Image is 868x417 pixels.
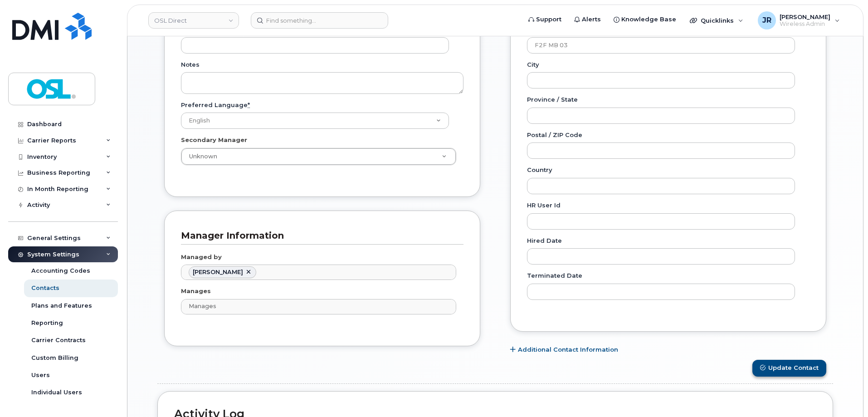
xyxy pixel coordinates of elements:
label: Country [527,166,552,174]
a: Alerts [568,10,607,29]
div: Quicklinks [683,11,750,29]
span: Quicklinks [701,17,734,24]
a: Additional Contact Information [510,345,618,354]
span: JR [762,15,771,26]
span: Unknown [184,152,217,161]
a: Knowledge Base [607,10,683,29]
a: Unknown [181,148,456,165]
label: Preferred Language [181,101,250,109]
label: Secondary Manager [181,136,247,144]
span: [PERSON_NAME] [780,13,830,20]
h3: Manager Information [181,230,457,242]
label: Notes [181,60,200,69]
span: Tushar Tushar [193,269,243,275]
span: Knowledge Base [621,15,676,24]
label: Province / State [527,95,578,104]
abbr: required [248,101,250,108]
label: Hired Date [527,236,562,245]
button: Update Contact [752,360,826,377]
label: Manages [181,287,211,295]
label: HR user id [527,201,561,210]
span: Support [536,15,561,24]
a: OSL Direct [148,12,239,29]
label: Postal / ZIP Code [527,131,582,139]
a: Support [522,10,568,29]
div: Jomari Rojas [751,11,846,29]
label: Terminated Date [527,271,582,280]
label: Managed by [181,253,222,261]
label: City [527,60,539,69]
span: Alerts [582,15,601,24]
span: Wireless Admin [780,20,830,28]
input: Find something... [251,12,388,29]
